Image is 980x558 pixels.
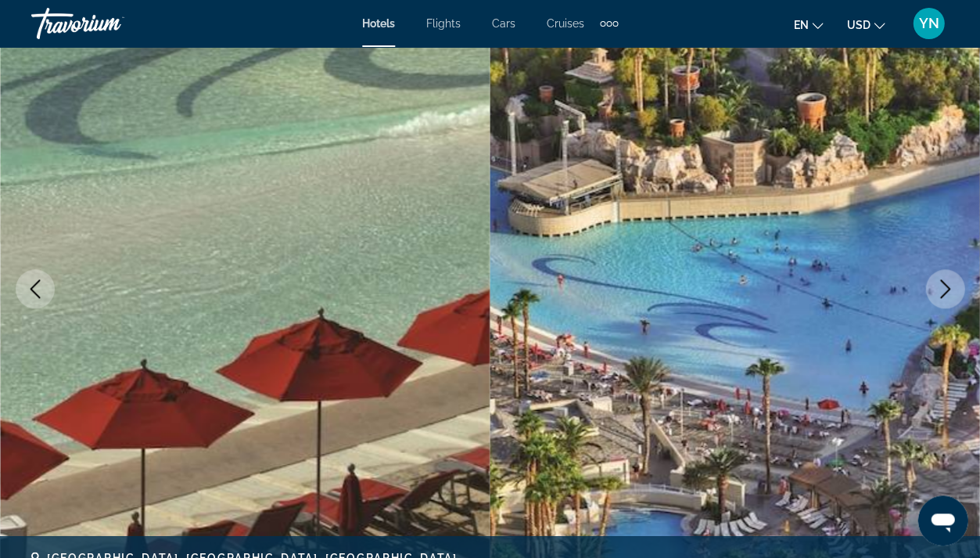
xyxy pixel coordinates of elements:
[31,3,188,44] a: Travorium
[793,19,808,31] span: en
[846,13,885,36] button: Change currency
[547,17,584,30] a: Cruises
[918,16,939,31] span: YN
[908,7,949,40] button: User Menu
[16,269,55,308] button: Previous image
[426,17,461,30] a: Flights
[492,17,515,30] a: Cars
[362,17,395,30] a: Hotels
[846,19,870,31] span: USD
[793,13,823,36] button: Change language
[917,495,967,545] iframe: Button to launch messaging window
[925,269,964,308] button: Next image
[600,11,618,36] button: Extra navigation items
